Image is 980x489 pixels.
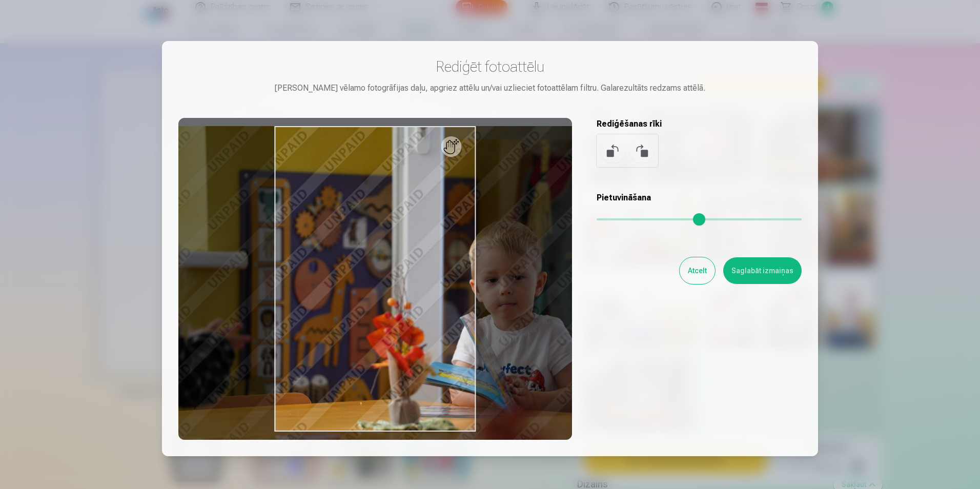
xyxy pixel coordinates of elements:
button: Atcelt [680,257,715,284]
h5: Pietuvināšana [597,192,802,204]
h3: Rediģēt fotoattēlu [178,57,802,76]
h5: Rediģēšanas rīki [597,118,802,130]
button: Saglabāt izmaiņas [723,257,802,284]
div: [PERSON_NAME] vēlamo fotogrāfijas daļu, apgriez attēlu un/vai uzlieciet fotoattēlam filtru. Galar... [178,82,802,94]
